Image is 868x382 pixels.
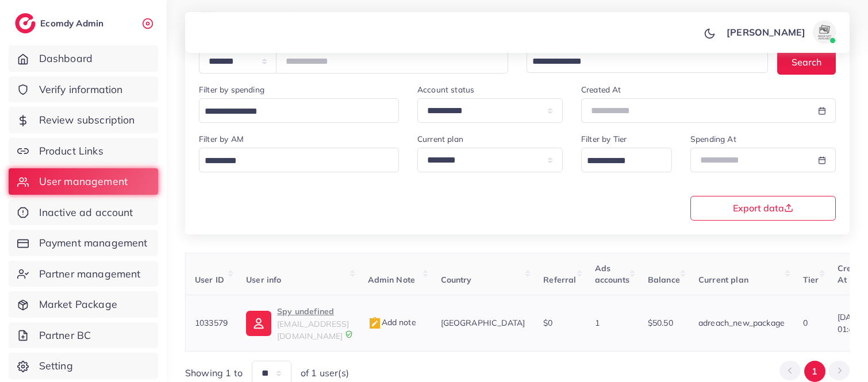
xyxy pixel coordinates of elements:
[185,366,243,380] span: Showing 1 to
[39,174,128,189] span: User management
[40,18,106,29] h2: Ecomdy Admin
[733,203,793,213] span: Export data
[301,366,349,380] span: of 1 user(s)
[698,275,748,285] span: Current plan
[246,304,349,342] a: Spy undefined[EMAIL_ADDRESS][DOMAIN_NAME]
[9,199,158,226] a: Inactive ad account
[39,113,135,128] span: Review subscription
[9,291,158,318] a: Market Package
[368,317,382,330] img: admin_note.cdd0b510.svg
[581,133,627,145] label: Filter by Tier
[277,304,349,318] p: Spy undefined
[39,205,133,220] span: Inactive ad account
[39,236,148,250] span: Payment management
[39,82,123,97] span: Verify information
[417,133,463,145] label: Current plan
[39,144,103,159] span: Product Links
[9,45,158,72] a: Dashboard
[727,25,805,39] p: [PERSON_NAME]
[417,84,474,95] label: Account status
[527,49,768,73] div: Search for option
[246,311,271,336] img: ic-user-info.36bf1079.svg
[201,103,384,121] input: Search for option
[39,267,141,281] span: Partner management
[698,318,785,328] span: adreach_new_package
[583,152,657,170] input: Search for option
[195,275,224,285] span: User ID
[39,297,117,312] span: Market Package
[543,318,552,328] span: $0
[9,261,158,287] a: Partner management
[9,322,158,349] a: Partner BC
[9,353,158,379] a: Setting
[595,318,600,328] span: 1
[368,317,416,327] span: Add note
[648,318,673,328] span: $50.50
[9,168,158,195] a: User management
[804,361,825,382] button: Go to page 1
[199,98,399,123] div: Search for option
[595,263,629,285] span: Ads accounts
[690,133,736,145] label: Spending At
[690,196,836,221] button: Export data
[813,21,836,44] img: avatar
[648,275,680,285] span: Balance
[39,51,93,66] span: Dashboard
[720,21,840,44] a: [PERSON_NAME]avatar
[345,330,353,338] img: 9CAL8B2pu8EFxCJHYAAAAldEVYdGRhdGU6Y3JlYXRlADIwMjItMTItMDlUMDQ6NTg6MzkrMDA6MDBXSlgLAAAAJXRFWHRkYXR...
[777,49,836,74] button: Search
[803,275,819,285] span: Tier
[39,358,73,373] span: Setting
[199,148,399,172] div: Search for option
[441,275,472,285] span: Country
[803,318,808,328] span: 0
[838,263,865,285] span: Create At
[199,133,244,145] label: Filter by AM
[779,361,850,382] ul: Pagination
[9,138,158,164] a: Product Links
[277,319,349,341] span: [EMAIL_ADDRESS][DOMAIN_NAME]
[9,107,158,133] a: Review subscription
[246,275,281,285] span: User info
[195,318,228,328] span: 1033579
[201,152,384,170] input: Search for option
[15,13,36,33] img: logo
[39,328,91,343] span: Partner BC
[581,148,672,172] div: Search for option
[9,76,158,103] a: Verify information
[528,53,753,71] input: Search for option
[15,13,106,33] a: logoEcomdy Admin
[199,84,264,95] label: Filter by spending
[581,84,621,95] label: Created At
[368,275,416,285] span: Admin Note
[543,275,576,285] span: Referral
[441,318,525,328] span: [GEOGRAPHIC_DATA]
[9,230,158,256] a: Payment management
